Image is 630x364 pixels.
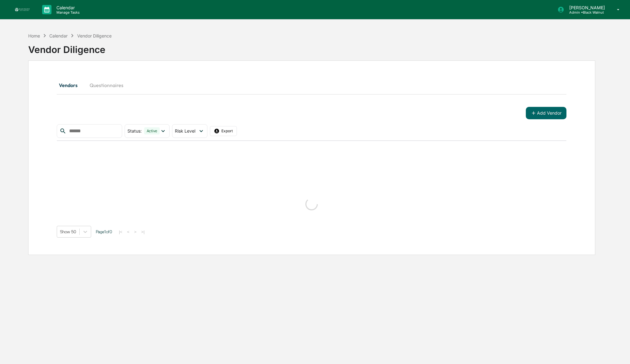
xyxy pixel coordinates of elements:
[57,78,85,93] button: Vendors
[564,10,608,15] p: Admin • Black Walnut
[28,39,595,55] div: Vendor Diligence
[15,8,30,11] img: logo
[96,229,112,234] span: Page 1 of 0
[49,33,68,38] div: Calendar
[139,229,146,235] button: >|
[175,128,195,134] span: Risk Level
[51,10,83,15] p: Manage Tasks
[132,229,138,235] button: >
[28,33,40,38] div: Home
[85,78,128,93] button: Questionnaires
[564,5,608,10] p: [PERSON_NAME]
[77,33,112,38] div: Vendor Diligence
[117,229,124,235] button: |<
[51,5,83,10] p: Calendar
[144,127,160,134] div: Active
[127,128,142,134] span: Status :
[526,107,566,119] button: Add Vendor
[125,229,131,235] button: <
[210,126,237,136] button: Export
[57,78,566,93] div: secondary tabs example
